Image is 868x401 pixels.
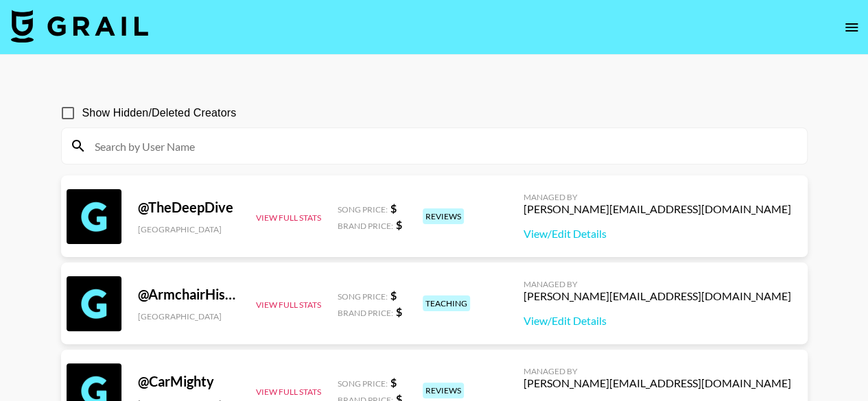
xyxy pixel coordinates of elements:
div: @ ArmchairHistorian [138,286,239,303]
span: Brand Price: [338,221,393,231]
span: Song Price: [338,204,388,215]
div: [GEOGRAPHIC_DATA] [138,311,239,321]
button: open drawer [838,14,865,41]
div: @ TheDeepDive [138,199,239,216]
div: Managed By [524,279,791,289]
span: Brand Price: [338,308,393,318]
strong: $ [390,376,397,389]
div: Managed By [524,192,791,202]
button: View Full Stats [256,387,321,397]
span: Song Price: [338,378,388,389]
a: View/Edit Details [524,227,791,241]
div: [PERSON_NAME][EMAIL_ADDRESS][DOMAIN_NAME] [524,376,791,390]
a: View/Edit Details [524,314,791,328]
img: Grail Talent [11,10,148,42]
strong: $ [390,202,397,215]
div: [PERSON_NAME][EMAIL_ADDRESS][DOMAIN_NAME] [524,289,791,303]
input: Search by User Name [86,135,799,157]
span: Show Hidden/Deleted Creators [82,105,237,121]
button: View Full Stats [256,300,321,310]
div: reviews [423,382,464,398]
div: [PERSON_NAME][EMAIL_ADDRESS][DOMAIN_NAME] [524,202,791,216]
strong: $ [396,218,402,231]
div: [GEOGRAPHIC_DATA] [138,224,239,234]
div: Managed By [524,366,791,376]
div: @ CarMighty [138,373,239,390]
div: teaching [423,295,470,311]
div: reviews [423,208,464,224]
span: Song Price: [338,291,388,302]
strong: $ [396,305,402,318]
button: View Full Stats [256,212,321,223]
strong: $ [390,289,397,302]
